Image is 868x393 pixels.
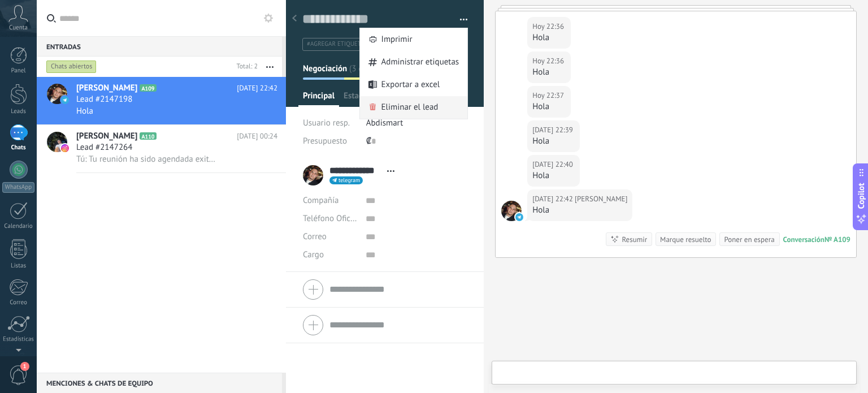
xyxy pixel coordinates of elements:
[501,201,522,221] span: Geiner Porras
[2,299,35,306] div: Correo
[2,223,35,230] div: Calendario
[532,124,575,136] div: [DATE] 22:39
[76,106,93,116] span: Hola
[532,170,575,182] div: Hola
[532,32,566,44] div: Hola
[783,235,824,244] div: Conversación
[856,183,867,209] span: Copilot
[46,60,97,74] div: Chats abiertos
[140,132,156,140] span: A110
[37,36,282,57] div: Entradas
[237,131,277,142] span: [DATE] 00:24
[532,55,566,67] div: Hoy 22:36
[532,67,566,78] div: Hola
[381,96,439,119] span: Eliminar el lead
[532,90,566,101] div: Hoy 22:37
[37,373,282,393] div: Menciones & Chats de equipo
[61,144,69,152] img: icon
[532,205,627,216] div: Hola
[303,136,347,146] span: Presupuesto
[2,336,35,343] div: Estadísticas
[76,83,137,94] span: [PERSON_NAME]
[2,108,35,115] div: Leads
[20,362,29,371] span: 1
[532,101,566,113] div: Hola
[381,51,459,74] span: Administrar etiquetas
[2,262,35,270] div: Listas
[303,90,335,107] span: Principal
[622,234,647,245] div: Resumir
[303,132,358,150] div: Presupuesto
[9,24,28,32] span: Cuenta
[824,235,850,244] div: № A109
[381,74,440,96] span: Exportar a excel
[724,234,774,245] div: Poner en espera
[515,213,523,221] img: telegram-sm.svg
[532,136,575,147] div: Hola
[532,193,575,205] div: [DATE] 22:42
[360,74,468,96] a: Exportar a excel
[366,118,403,128] span: Abdismart
[344,90,386,107] span: Estadísticas
[303,251,324,259] span: Cargo
[660,234,711,245] div: Marque resuelto
[37,125,286,172] a: avataricon[PERSON_NAME]A110[DATE] 00:24Lead #2147264Tú: Tu reunión ha sido agendada exitosamente ...
[37,77,286,124] a: avataricon[PERSON_NAME]A109[DATE] 22:42Lead #2147198Hola
[61,96,69,104] img: icon
[338,178,360,183] span: telegram
[303,118,350,128] span: Usuario resp.
[76,142,132,153] span: Lead #2147264
[532,159,575,170] div: [DATE] 22:40
[2,182,34,193] div: WhatsApp
[237,83,277,94] span: [DATE] 22:42
[303,228,327,246] button: Correo
[76,94,132,105] span: Lead #2147198
[575,193,627,205] span: Geiner Porras
[303,213,362,224] span: Teléfono Oficina
[232,61,258,72] div: Total: 2
[76,154,215,165] span: Tú: Tu reunión ha sido agendada exitosamente para [DATE] a las 10:00 am. Si necesitas más informa...
[381,28,413,51] span: Imprimir
[303,231,327,242] span: Correo
[303,114,358,132] div: Usuario resp.
[2,144,35,152] div: Chats
[307,40,367,48] span: #agregar etiquetas
[366,132,467,150] div: ₡
[258,57,282,77] button: Más
[140,84,156,92] span: A109
[303,210,357,228] button: Teléfono Oficina
[2,67,35,75] div: Panel
[76,131,137,142] span: [PERSON_NAME]
[303,246,357,264] div: Cargo
[303,192,357,210] div: Compañía
[532,21,566,32] div: Hoy 22:36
